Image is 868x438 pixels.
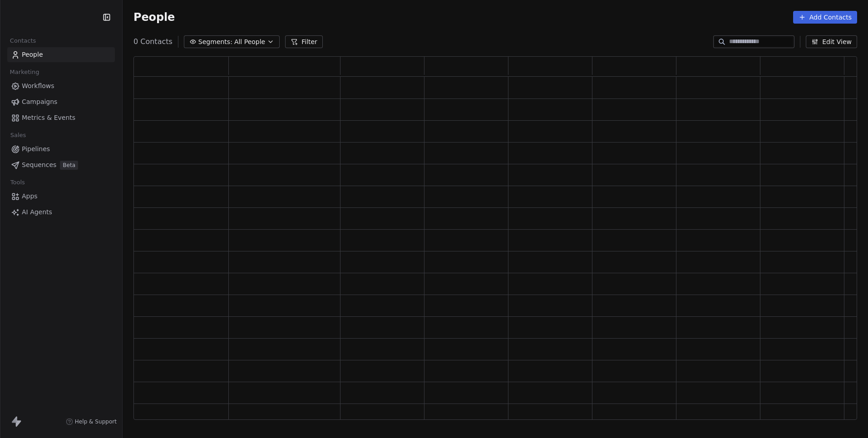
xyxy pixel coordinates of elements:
[22,81,54,91] span: Workflows
[22,144,50,154] span: Pipelines
[7,110,115,125] a: Metrics & Events
[234,37,265,47] span: All People
[285,35,323,48] button: Filter
[22,160,56,170] span: Sequences
[22,113,75,123] span: Metrics & Events
[7,142,115,157] a: Pipelines
[22,192,38,201] span: Apps
[793,11,857,24] button: Add Contacts
[6,34,40,48] span: Contacts
[22,50,43,59] span: People
[22,97,57,107] span: Campaigns
[7,94,115,109] a: Campaigns
[7,189,115,204] a: Apps
[133,36,173,47] span: 0 Contacts
[6,65,43,79] span: Marketing
[7,47,115,62] a: People
[75,418,117,425] span: Help & Support
[22,207,52,217] span: AI Agents
[7,79,115,94] a: Workflows
[198,37,232,47] span: Segments:
[806,35,857,48] button: Edit View
[7,205,115,220] a: AI Agents
[6,128,30,142] span: Sales
[6,176,29,189] span: Tools
[7,157,115,172] a: SequencesBeta
[133,10,175,24] span: People
[60,161,78,170] span: Beta
[66,418,117,425] a: Help & Support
